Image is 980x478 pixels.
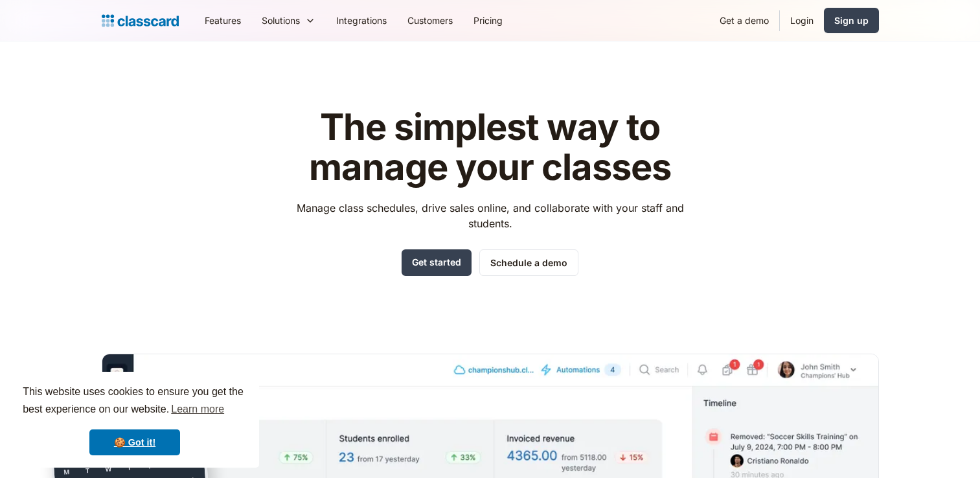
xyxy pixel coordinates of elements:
[834,14,869,27] div: Sign up
[709,6,779,35] a: Get a demo
[284,200,696,231] p: Manage class schedules, drive sales online, and collaborate with your staff and students.
[194,6,251,35] a: Features
[251,6,326,35] div: Solutions
[824,8,879,33] a: Sign up
[326,6,397,35] a: Integrations
[479,249,578,276] a: Schedule a demo
[23,384,247,419] span: This website uses cookies to ensure you get the best experience on our website.
[10,372,259,468] div: cookieconsent
[397,6,463,35] a: Customers
[780,6,824,35] a: Login
[463,6,513,35] a: Pricing
[262,14,300,27] div: Solutions
[102,12,179,30] a: home
[284,108,696,187] h1: The simplest way to manage your classes
[169,400,226,419] a: learn more about cookies
[402,249,472,276] a: Get started
[89,429,180,455] a: dismiss cookie message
